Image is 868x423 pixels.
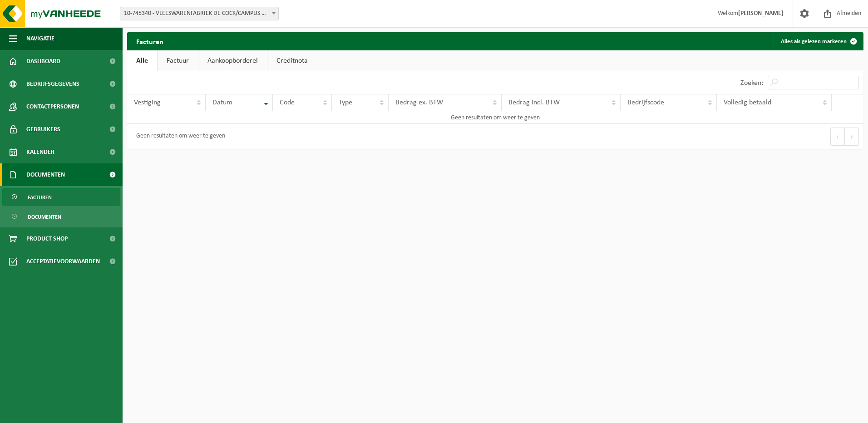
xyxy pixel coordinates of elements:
button: Next [845,128,859,146]
button: Alles als gelezen markeren [774,32,863,50]
span: Vestiging [134,99,161,106]
span: Type [339,99,352,106]
a: Aankoopborderel [198,50,267,71]
span: Bedrag incl. BTW [508,99,560,106]
a: Alle [127,50,157,71]
span: Contactpersonen [26,95,79,118]
span: Gebruikers [26,118,60,141]
span: Datum [212,99,232,106]
div: Geen resultaten om weer te geven [132,128,225,145]
span: Documenten [26,163,65,186]
span: Volledig betaald [724,99,771,106]
a: Creditnota [267,50,317,71]
label: Zoeken: [740,79,763,87]
td: Geen resultaten om weer te geven [127,111,863,124]
span: Bedrijfsgegevens [26,73,79,95]
strong: [PERSON_NAME] [738,10,784,17]
span: Kalender [26,141,54,163]
span: Facturen [28,189,52,206]
h2: Facturen [127,32,173,50]
a: Documenten [2,208,120,225]
span: 10-745340 - VLEESWARENFABRIEK DE COCK/CAMPUS RPF BV - LAARNE [120,7,279,20]
span: Documenten [28,208,61,226]
span: Acceptatievoorwaarden [26,250,100,273]
button: Previous [830,128,845,146]
a: Facturen [2,188,120,206]
span: Dashboard [26,50,60,73]
a: Factuur [158,50,198,71]
span: Product Shop [26,227,68,250]
span: 10-745340 - VLEESWARENFABRIEK DE COCK/CAMPUS RPF BV - LAARNE [120,7,278,20]
span: Navigatie [26,27,54,50]
span: Bedrijfscode [627,99,664,106]
span: Bedrag ex. BTW [395,99,443,106]
span: Code [280,99,295,106]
